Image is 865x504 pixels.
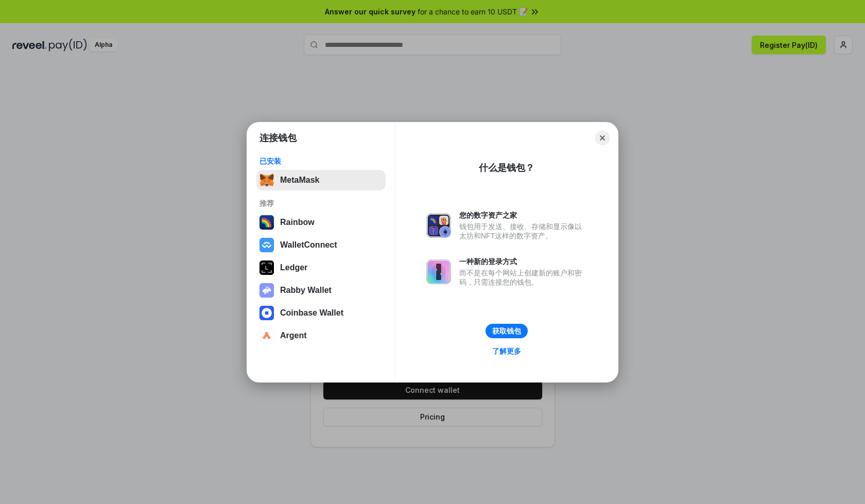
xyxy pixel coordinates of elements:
[256,257,386,278] button: Ledger
[259,328,274,343] img: svg+xml,%3Csvg%20width%3D%2228%22%20height%3D%2228%22%20viewBox%3D%220%200%2028%2028%22%20fill%3D...
[459,211,587,220] div: 您的数字资产之家
[259,306,274,320] img: svg+xml,%3Csvg%20width%3D%2228%22%20height%3D%2228%22%20viewBox%3D%220%200%2028%2028%22%20fill%3D...
[280,240,337,250] div: WalletConnect
[486,324,528,338] button: 获取钱包
[256,212,386,233] button: Rainbow
[256,325,386,346] button: Argent
[280,263,307,272] div: Ledger
[280,308,343,318] div: Coinbase Wallet
[259,260,274,275] img: svg+xml,%3Csvg%20xmlns%3D%22http%3A%2F%2Fwww.w3.org%2F2000%2Fsvg%22%20width%3D%2228%22%20height%3...
[280,331,307,340] div: Argent
[256,303,386,323] button: Coinbase Wallet
[259,132,297,144] h1: 连接钱包
[595,131,610,145] button: Close
[259,199,383,208] div: 推荐
[426,259,451,284] img: svg+xml,%3Csvg%20xmlns%3D%22http%3A%2F%2Fwww.w3.org%2F2000%2Fsvg%22%20fill%3D%22none%22%20viewBox...
[280,286,332,295] div: Rabby Wallet
[459,268,587,287] div: 而不是在每个网站上创建新的账户和密码，只需连接您的钱包。
[479,162,534,174] div: 什么是钱包？
[459,222,587,240] div: 钱包用于发送、接收、存储和显示像以太坊和NFT这样的数字资产。
[492,346,521,356] div: 了解更多
[280,176,319,185] div: MetaMask
[259,173,274,187] img: svg+xml,%3Csvg%20fill%3D%22none%22%20height%3D%2233%22%20viewBox%3D%220%200%2035%2033%22%20width%...
[256,280,386,301] button: Rabby Wallet
[492,326,521,336] div: 获取钱包
[459,257,587,266] div: 一种新的登录方式
[259,283,274,298] img: svg+xml,%3Csvg%20xmlns%3D%22http%3A%2F%2Fwww.w3.org%2F2000%2Fsvg%22%20fill%3D%22none%22%20viewBox...
[259,238,274,252] img: svg+xml,%3Csvg%20width%3D%2228%22%20height%3D%2228%22%20viewBox%3D%220%200%2028%2028%22%20fill%3D...
[259,157,383,166] div: 已安装
[259,215,274,230] img: svg+xml,%3Csvg%20width%3D%22120%22%20height%3D%22120%22%20viewBox%3D%220%200%20120%20120%22%20fil...
[256,170,386,190] button: MetaMask
[256,235,386,255] button: WalletConnect
[280,218,315,227] div: Rainbow
[426,213,451,238] img: svg+xml,%3Csvg%20xmlns%3D%22http%3A%2F%2Fwww.w3.org%2F2000%2Fsvg%22%20fill%3D%22none%22%20viewBox...
[486,344,527,358] a: 了解更多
